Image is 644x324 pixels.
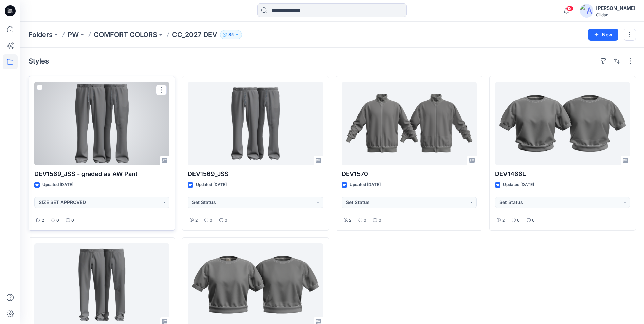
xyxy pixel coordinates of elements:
p: CC_2027 DEV [172,30,217,39]
button: 35 [220,30,242,39]
a: DEV1570 [342,82,477,165]
a: Folders [29,30,53,39]
p: Updated [DATE] [350,181,381,188]
p: 0 [364,217,366,224]
p: 2 [502,217,505,224]
p: 0 [517,217,520,224]
span: 19 [566,6,573,11]
button: New [588,29,618,41]
div: [PERSON_NAME] [596,4,636,12]
p: 2 [195,217,198,224]
a: DEV1466L [495,82,630,165]
p: Updated [DATE] [503,181,534,188]
p: DEV1466L [495,169,630,179]
h4: Styles [29,57,49,65]
p: DEV1569_JSS - graded as AW Pant [34,169,169,179]
p: Updated [DATE] [196,181,227,188]
p: 0 [225,217,227,224]
p: 2 [349,217,351,224]
a: PW [68,30,79,39]
a: COMFORT COLORS [94,30,157,39]
p: Updated [DATE] [42,181,73,188]
p: DEV1569_JSS [188,169,323,179]
a: DEV1569_JSS [188,82,323,165]
p: DEV1570 [342,169,477,179]
p: 2 [42,217,44,224]
p: 0 [210,217,213,224]
div: Gildan [596,12,636,17]
p: 0 [379,217,381,224]
p: 0 [532,217,535,224]
img: avatar [580,4,593,18]
p: 35 [228,31,234,38]
a: DEV1569_JSS - graded as AW Pant [34,82,169,165]
p: 0 [71,217,74,224]
p: 0 [56,217,59,224]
